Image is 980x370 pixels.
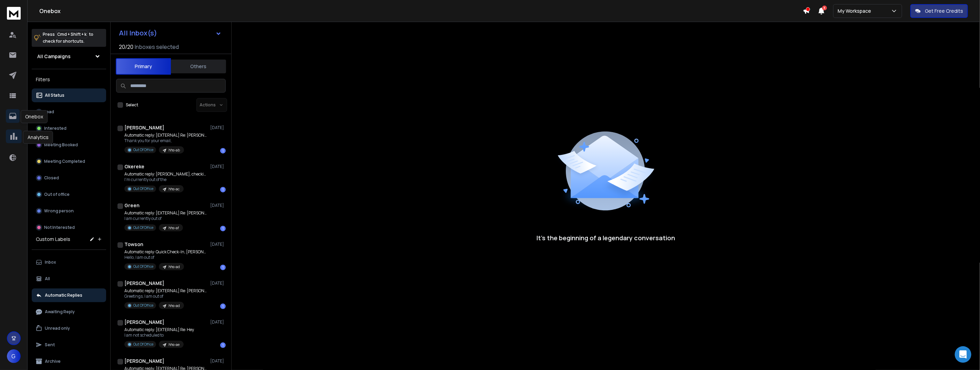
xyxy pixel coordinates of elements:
[133,147,153,152] p: Out Of Office
[32,305,106,319] button: Awaiting Reply
[32,272,106,286] button: All
[119,30,157,36] h1: All Inbox(s)
[45,276,50,282] p: All
[32,105,106,119] button: Lead
[220,342,226,348] div: 1
[124,255,207,260] p: Hello, I am out of
[32,171,106,185] button: Closed
[124,241,143,248] h1: Towson
[45,293,82,298] p: Automatic Replies
[56,30,88,38] span: Cmd + Shift + k
[21,110,48,123] div: Onebox
[133,264,153,269] p: Out Of Office
[220,226,226,231] div: 1
[113,26,227,40] button: All Inbox(s)
[32,121,106,135] button: Interested
[32,204,106,218] button: Wrong person
[210,242,226,247] p: [DATE]
[124,202,140,209] h1: Green
[220,148,226,154] div: 1
[220,304,226,309] div: 1
[44,159,85,164] p: Meeting Completed
[32,75,106,84] h3: Filters
[23,131,53,144] div: Analytics
[133,342,153,347] p: Out Of Office
[45,342,55,348] p: Sent
[124,358,164,364] h1: [PERSON_NAME]
[133,186,153,191] p: Out Of Office
[210,203,226,208] p: [DATE]
[116,58,171,75] button: Primary
[124,249,207,255] p: Automatic reply: Quick Check-In, [PERSON_NAME]
[925,8,963,14] p: Get Free Credits
[7,7,21,20] img: logo
[220,265,226,270] div: 1
[124,163,144,170] h1: Okereke
[44,109,54,115] p: Lead
[210,125,226,130] p: [DATE]
[124,124,164,131] h1: [PERSON_NAME]
[124,171,207,177] p: Automatic reply: [PERSON_NAME], checking back
[124,138,207,144] p: Thank you for your email,
[169,225,179,231] p: hhs-af
[210,281,226,286] p: [DATE]
[169,303,180,308] p: hhs-ad
[124,332,194,338] p: I am not scheduled to
[37,53,71,60] h1: All Campaigns
[220,187,226,192] div: 1
[36,236,70,243] h3: Custom Labels
[124,327,194,332] p: Automatic reply: [EXTERNAL] Re: Hey
[7,349,21,363] button: G
[124,216,207,221] p: I am currently out of
[126,102,138,108] label: Select
[32,321,106,335] button: Unread only
[45,93,64,98] p: All Status
[133,303,153,308] p: Out Of Office
[44,208,74,214] p: Wrong person
[210,164,226,169] p: [DATE]
[124,319,164,326] h1: [PERSON_NAME]
[32,138,106,152] button: Meeting Booked
[124,133,207,138] p: Automatic reply: [EXTERNAL] Re: [PERSON_NAME],
[822,6,827,10] span: 3
[39,7,803,15] h1: Onebox
[210,358,226,364] p: [DATE]
[44,175,59,181] p: Closed
[124,294,207,299] p: Greetings, I am out of
[32,88,106,102] button: All Status
[955,346,971,363] div: Open Intercom Messenger
[169,187,180,192] p: hhs-ac
[32,50,106,63] button: All Campaigns
[124,280,164,287] h1: [PERSON_NAME]
[32,338,106,352] button: Sent
[838,8,874,14] p: My Workspace
[537,233,675,243] p: It’s the beginning of a legendary conversation
[45,260,56,265] p: Inbox
[32,155,106,168] button: Meeting Completed
[45,309,75,315] p: Awaiting Reply
[32,221,106,234] button: Not Interested
[135,43,179,51] h3: Inboxes selected
[169,264,180,269] p: hhs-ad
[169,342,180,347] p: hhs-ae
[171,59,226,74] button: Others
[45,326,70,331] p: Unread only
[32,355,106,368] button: Archive
[124,288,207,294] p: Automatic reply: [EXTERNAL] Re: [PERSON_NAME],
[44,192,70,197] p: Out of office
[124,210,207,216] p: Automatic reply: [EXTERNAL] Re: [PERSON_NAME],
[44,225,75,230] p: Not Interested
[44,142,78,148] p: Meeting Booked
[169,148,180,153] p: hhs-ab
[133,225,153,230] p: Out Of Office
[32,288,106,302] button: Automatic Replies
[32,255,106,269] button: Inbox
[119,43,133,51] span: 20 / 20
[32,188,106,201] button: Out of office
[210,319,226,325] p: [DATE]
[124,177,207,182] p: I'm currently out of the
[910,4,968,18] button: Get Free Credits
[43,31,93,45] p: Press to check for shortcuts.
